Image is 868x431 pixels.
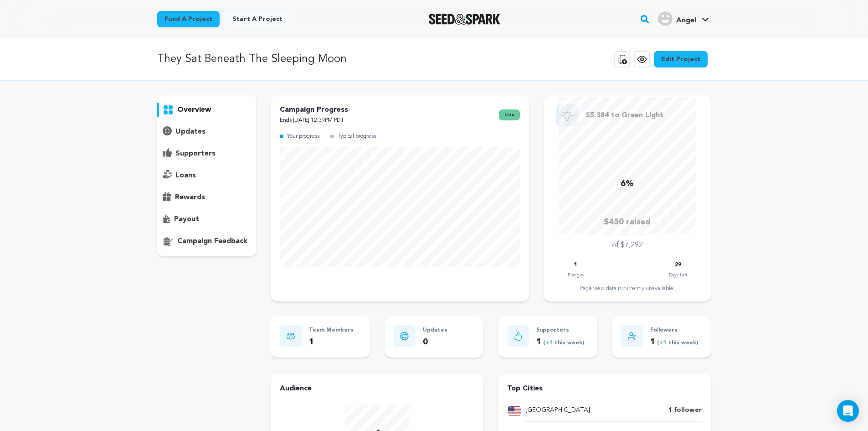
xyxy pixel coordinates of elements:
a: Start a project [225,11,290,27]
button: loans [157,168,257,183]
p: supporters [175,148,216,159]
p: 29 [675,260,681,270]
p: Campaign Progress [280,104,348,115]
p: updates [175,126,205,137]
p: 1 [536,336,584,349]
p: 1 follower [668,405,702,416]
p: Your progress [287,131,319,142]
p: payout [174,214,199,225]
div: Page view data is currently unavailable. [553,285,702,292]
p: Supporters [536,325,584,336]
p: of $7,292 [612,240,643,251]
h4: Audience [280,383,474,394]
button: payout [157,212,257,227]
button: campaign feedback [157,234,257,249]
button: overview [157,103,257,117]
p: campaign feedback [177,236,247,247]
p: rewards [175,192,205,203]
button: rewards [157,190,257,205]
button: updates [157,125,257,139]
span: Angel's Profile [656,10,711,29]
span: +1 [659,340,668,346]
img: Seed&Spark Logo Dark Mode [429,14,500,25]
p: Pledges [568,270,584,280]
p: Team Members [309,325,354,336]
p: [GEOGRAPHIC_DATA] [525,405,590,416]
p: 1 [650,336,698,349]
a: Seed&Spark Homepage [429,14,500,25]
p: Followers [650,325,698,336]
h4: Top Cities [507,383,702,394]
p: 0 [423,336,447,349]
img: user.png [658,11,673,26]
p: loans [175,170,196,181]
p: 6% [621,177,634,191]
a: Fund a project [157,11,220,27]
a: Edit Project [654,51,708,68]
button: supporters [157,146,257,161]
span: ( this week) [541,340,584,346]
span: live [499,109,520,120]
p: Updates [423,325,447,336]
div: Open Intercom Messenger [837,400,859,422]
p: Ends [DATE] 12:39PM PDT [280,115,348,126]
p: 1 [574,260,577,270]
p: Days Left [669,270,687,280]
p: 1 [309,336,354,349]
div: Angel's Profile [658,11,696,26]
p: They Sat Beneath The Sleeping Moon [157,51,347,68]
a: Angel's Profile [656,10,711,26]
p: overview [177,104,211,115]
span: ( this week) [655,340,698,346]
span: Angel [676,17,696,24]
p: Typical progress [338,131,376,142]
span: +1 [545,340,555,346]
